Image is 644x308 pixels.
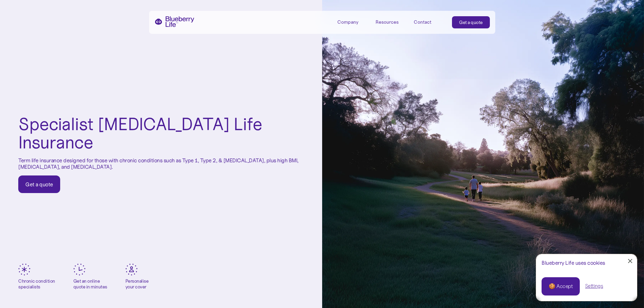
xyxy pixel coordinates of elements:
[414,16,444,27] a: Contact
[452,16,490,28] a: Get a quote
[125,278,149,290] div: Personalise your cover
[623,254,637,268] a: Close Cookie Popup
[549,283,573,290] div: 🍪 Accept
[73,278,107,290] div: Get an online quote in minutes
[459,19,483,26] div: Get a quote
[414,19,431,25] div: Contact
[18,175,60,193] a: Get a quote
[18,115,304,152] h1: Specialist [MEDICAL_DATA] Life Insurance
[18,278,55,290] div: Chronic condition specialists
[25,181,53,188] div: Get a quote
[154,16,194,27] a: home
[18,157,304,170] p: Term life insurance designed for those with chronic conditions such as Type 1, Type 2, & [MEDICAL...
[337,16,368,27] div: Company
[542,277,580,295] a: 🍪 Accept
[376,19,399,25] div: Resources
[542,260,631,266] div: Blueberry Life uses cookies
[337,19,358,25] div: Company
[376,16,406,27] div: Resources
[585,283,603,290] a: Settings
